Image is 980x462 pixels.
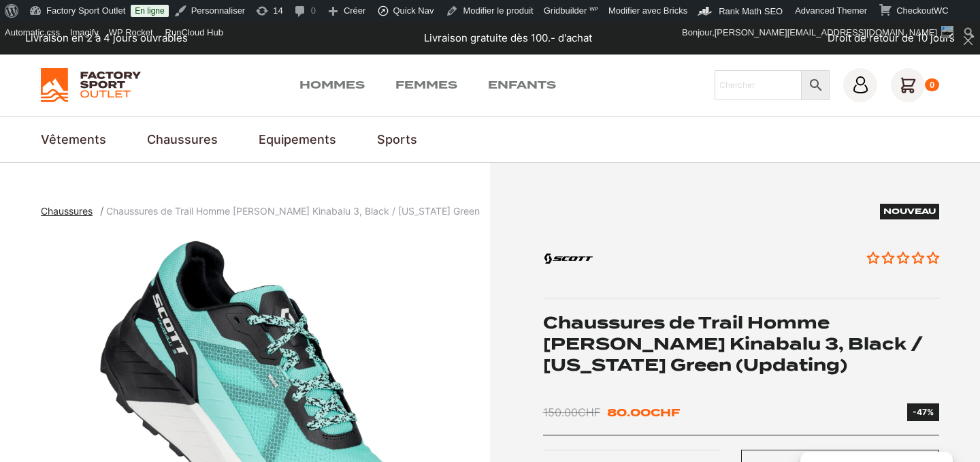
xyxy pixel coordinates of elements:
[543,405,600,419] bdi: 150.00
[925,78,939,92] div: 0
[377,130,417,149] a: Sports
[41,68,141,102] img: Factory Sport Outlet
[883,206,936,216] span: Nouveau
[41,130,106,149] a: Vêtements
[488,77,556,93] a: Enfants
[131,5,168,17] a: En ligne
[65,22,104,44] a: Imagify
[106,205,531,217] span: Chaussures de Trail Homme [PERSON_NAME] Kinabalu 3, Black / [US_STATE] Green (Updating)
[677,22,959,44] a: Bonjour,
[913,406,934,418] div: -47%
[41,205,93,217] span: Chaussures
[41,205,100,217] a: Chaussures
[299,77,365,93] a: Hommes
[578,405,600,419] span: CHF
[259,130,336,149] a: Equipements
[719,6,783,16] span: Rank Math SEO
[159,22,230,44] div: RunCloud Hub
[104,22,159,44] a: WP Rocket
[147,130,218,149] a: Chaussures
[715,70,802,100] input: Chercher
[543,312,940,376] h1: Chaussures de Trail Homme [PERSON_NAME] Kinabalu 3, Black / [US_STATE] Green (Updating)
[424,31,592,46] p: Livraison gratuite dès 100.- d'achat
[651,406,680,419] span: CHF
[395,77,457,93] a: Femmes
[607,406,680,419] bdi: 80.00
[41,204,483,219] nav: breadcrumbs
[715,27,937,37] span: [PERSON_NAME][EMAIL_ADDRESS][DOMAIN_NAME]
